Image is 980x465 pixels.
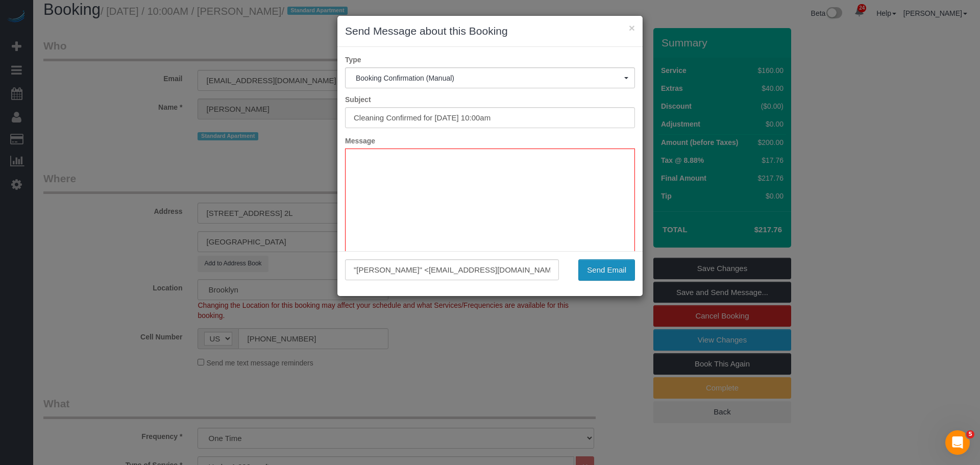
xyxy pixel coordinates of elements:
[345,67,635,88] button: Booking Confirmation (Manual)
[966,430,974,438] span: 5
[629,22,635,33] button: ×
[578,259,635,281] button: Send Email
[337,136,643,146] label: Message
[356,74,624,82] span: Booking Confirmation (Manual)
[345,107,635,128] input: Subject
[337,94,643,105] label: Subject
[337,55,643,65] label: Type
[345,23,635,39] h3: Send Message about this Booking
[945,430,970,455] iframe: Intercom live chat
[346,149,634,308] iframe: Rich Text Editor, editor1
